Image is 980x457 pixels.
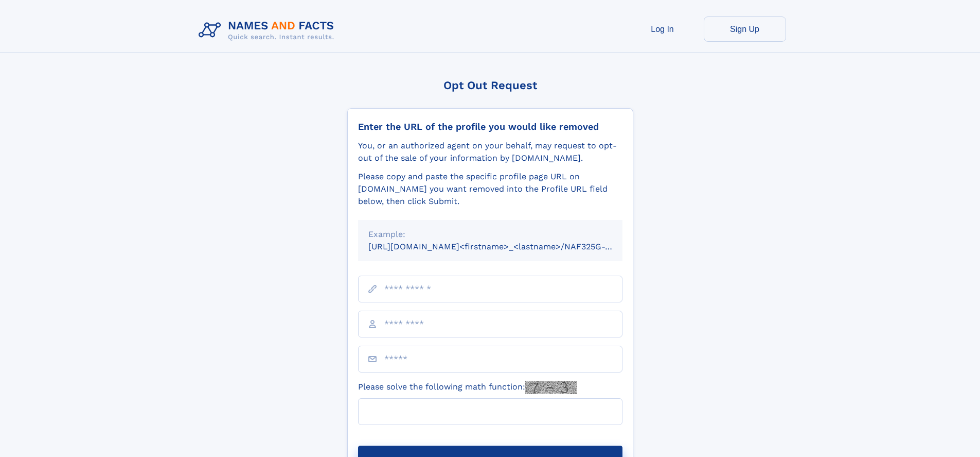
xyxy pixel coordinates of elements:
[621,16,704,42] a: Log In
[368,242,642,251] small: [URL][DOMAIN_NAME]<firstname>_<lastname>/NAF325G-xxxxxxxx
[358,121,622,132] div: Enter the URL of the profile you would like removed
[704,16,786,42] a: Sign Up
[358,381,577,394] label: Please solve the following math function:
[194,16,343,44] img: Logo Names and Facts
[347,79,633,92] div: Opt Out Request
[358,140,622,164] div: You, or an authorized agent on your behalf, may request to opt-out of the sale of your informatio...
[368,228,612,241] div: Example:
[358,171,622,208] div: Please copy and paste the specific profile page URL on [DOMAIN_NAME] you want removed into the Pr...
